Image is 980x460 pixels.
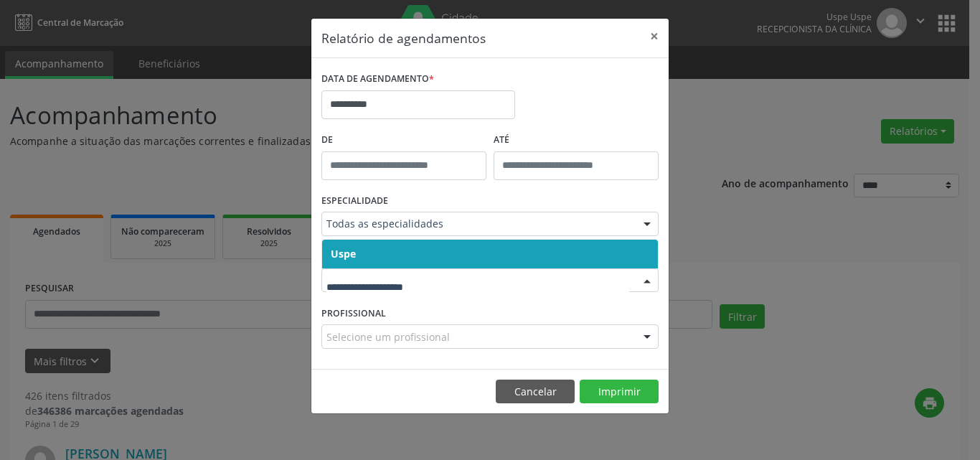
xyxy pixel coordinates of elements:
[321,190,388,212] label: ESPECIALIDADE
[331,247,356,260] span: Uspe
[494,129,659,151] label: ATÉ
[321,302,386,324] label: PROFISSIONAL
[326,217,629,231] span: Todas as especialidades
[326,329,450,344] span: Selecione um profissional
[321,68,434,90] label: DATA DE AGENDAMENTO
[321,29,486,47] h5: Relatório de agendamentos
[321,129,486,151] label: De
[640,19,669,54] button: Close
[496,380,575,404] button: Cancelar
[580,380,659,404] button: Imprimir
